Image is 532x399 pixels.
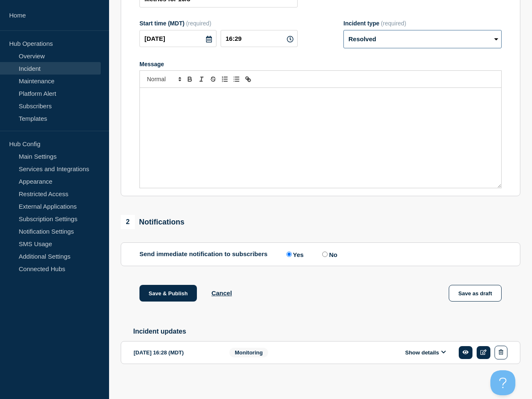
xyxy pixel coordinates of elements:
div: Message [140,88,501,188]
div: Incident type [343,20,502,27]
h2: Incident updates [133,328,520,335]
button: Toggle ordered list [219,74,231,84]
span: Monitoring [229,348,268,357]
button: Show details [403,349,448,356]
div: Send immediate notification to subscribers [139,250,502,258]
iframe: Help Scout Beacon - Open [490,370,515,395]
input: Yes [286,252,292,257]
input: HH:MM [221,30,298,47]
input: YYYY-MM-DD [139,30,216,47]
div: [DATE] 16:28 (MDT) [134,346,217,359]
div: Start time (MDT) [139,20,298,27]
button: Toggle link [242,74,254,84]
label: No [320,250,337,258]
input: No [322,252,328,257]
button: Toggle bold text [184,74,196,84]
button: Cancel [211,289,232,297]
p: Send immediate notification to subscribers [139,250,268,258]
button: Toggle strikethrough text [207,74,219,84]
button: Save & Publish [139,285,197,302]
span: (required) [381,20,406,27]
span: 2 [121,215,135,229]
button: Toggle italic text [196,74,207,84]
div: Notifications [121,215,184,229]
button: Toggle bulleted list [231,74,242,84]
label: Yes [284,250,304,258]
span: (required) [186,20,211,27]
div: Message [139,61,502,67]
span: Font size [143,74,184,84]
button: Save as draft [449,285,502,302]
select: Incident type [343,30,502,48]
